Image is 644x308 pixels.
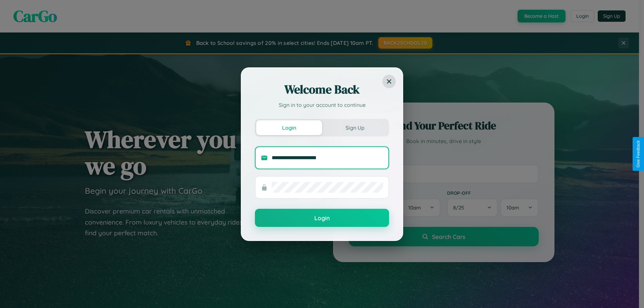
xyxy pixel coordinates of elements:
[255,209,389,227] button: Login
[322,120,388,135] button: Sign Up
[256,120,322,135] button: Login
[255,101,389,109] p: Sign in to your account to continue
[636,140,641,168] div: Give Feedback
[255,81,389,98] h2: Welcome Back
